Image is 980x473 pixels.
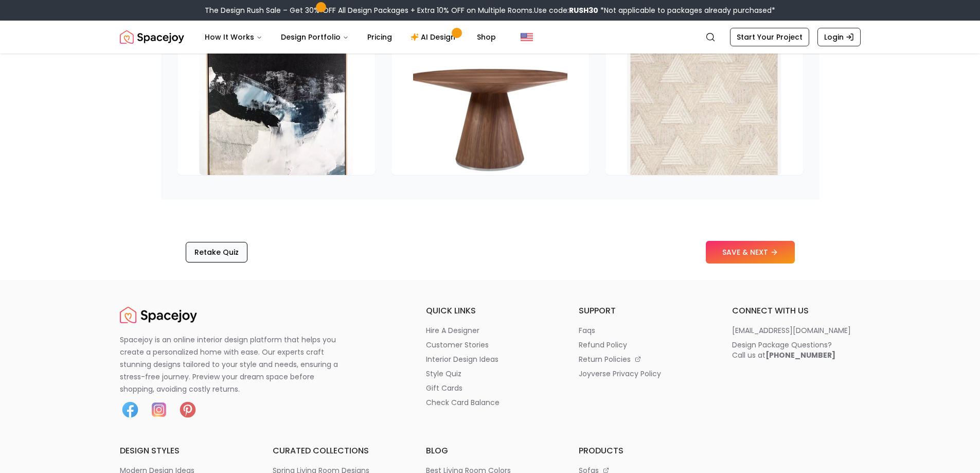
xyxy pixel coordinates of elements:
p: joyverse privacy policy [579,369,661,379]
img: Spacejoy Logo [120,27,184,47]
p: [EMAIL_ADDRESS][DOMAIN_NAME] [732,325,851,336]
a: check card balance [426,397,555,408]
a: Shop [469,27,504,47]
a: customer stories [426,340,555,350]
p: check card balance [426,397,500,408]
h6: support [579,305,707,317]
h6: curated collections [273,445,401,457]
b: [PHONE_NUMBER] [765,350,835,360]
img: Instagram icon [149,399,169,420]
p: Spacejoy is an online interior design platform that helps you create a personalized home with eas... [120,334,350,395]
p: refund policy [579,340,627,350]
img: United States [521,31,533,43]
a: AI Design [402,27,467,47]
img: Ehren Rug in Oatmeal and Ivory-7'9"x9'9" [627,51,781,175]
span: Use code: [534,5,598,15]
p: faqs [579,325,595,336]
a: Spacejoy [120,27,184,47]
a: Pricing [359,27,400,47]
button: SAVE & NEXT [706,241,795,264]
a: interior design ideas [426,354,555,364]
a: refund policy [579,340,707,350]
p: return policies [579,354,631,364]
p: style quiz [426,369,461,379]
img: The Weight Of Silence by Melanie Biehle [199,51,353,175]
img: Pinterest icon [177,399,198,420]
p: interior design ideas [426,354,498,364]
a: Spacejoy [120,305,197,325]
a: return policies [579,354,707,364]
img: Facebook icon [120,399,140,420]
h6: design styles [120,445,248,457]
a: style quiz [426,369,555,379]
p: customer stories [426,340,489,350]
nav: Main [197,27,504,47]
img: New Zealand Dining Table [413,51,567,175]
a: gift cards [426,383,555,393]
a: [EMAIL_ADDRESS][DOMAIN_NAME] [732,325,861,336]
b: RUSH30 [569,5,598,15]
h6: quick links [426,305,555,317]
p: gift cards [426,383,462,393]
nav: Global [120,21,861,54]
img: Spacejoy Logo [120,305,197,325]
button: How It Works [197,27,271,47]
h6: connect with us [732,305,861,317]
h6: blog [426,445,555,457]
a: Login [817,28,861,46]
a: joyverse privacy policy [579,369,707,379]
h6: products [579,445,707,457]
div: Design Package Questions? Call us at [732,340,835,360]
p: hire a designer [426,325,479,336]
a: Start Your Project [730,28,809,46]
a: faqs [579,325,707,336]
a: Design Package Questions?Call us at[PHONE_NUMBER] [732,340,861,360]
button: Design Portfolio [273,27,357,47]
button: Retake Quiz [186,242,247,262]
span: *Not applicable to packages already purchased* [598,5,775,15]
a: hire a designer [426,325,555,336]
div: The Design Rush Sale – Get 30% OFF All Design Packages + Extra 10% OFF on Multiple Rooms. [205,5,775,15]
